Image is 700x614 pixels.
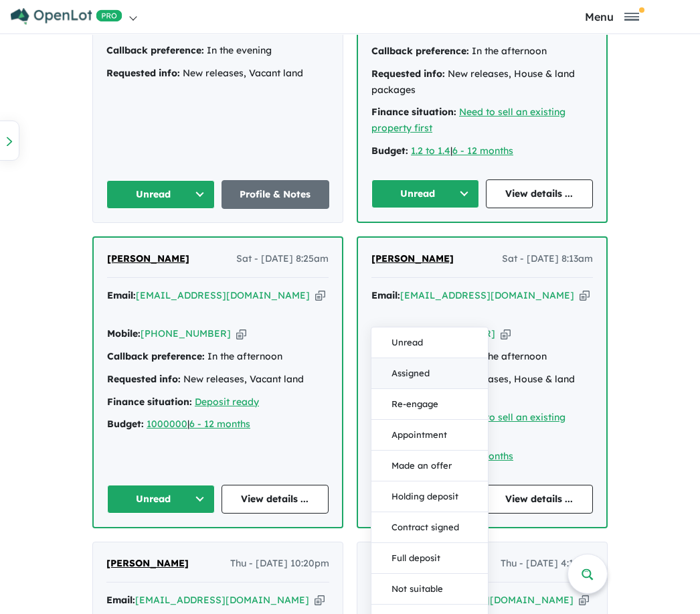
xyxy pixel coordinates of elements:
strong: Email: [371,289,400,301]
a: Need to sell an existing property first [371,106,565,134]
strong: Finance situation: [107,396,192,408]
button: Toggle navigation [527,10,697,23]
div: In the evening [106,43,329,59]
strong: Mobile: [107,327,141,339]
strong: Callback preference: [106,44,204,56]
button: Unread [371,179,479,208]
button: Contract signed [371,512,488,543]
a: Deposit ready [195,396,259,408]
a: [PHONE_NUMBER] [141,327,231,339]
div: In the afternoon [107,349,329,365]
span: Sat - [DATE] 8:25am [236,251,329,267]
a: [PERSON_NAME] [107,251,189,267]
a: [EMAIL_ADDRESS][DOMAIN_NAME] [135,594,309,606]
div: In the afternoon [371,44,593,60]
strong: Requested info: [371,68,445,80]
a: View details ... [222,485,329,514]
strong: Requested info: [107,373,181,385]
strong: Budget: [371,145,408,157]
button: Made an offer [371,451,488,481]
button: Unread [106,180,215,209]
button: Holding deposit [371,481,488,512]
div: New releases, Vacant land [107,372,329,388]
span: Thu - [DATE] 4:16pm [501,556,594,572]
span: Sat - [DATE] 8:13am [502,251,593,267]
button: Copy [236,327,246,341]
a: [PERSON_NAME] [371,251,454,267]
a: [EMAIL_ADDRESS][DOMAIN_NAME] [136,289,310,301]
a: View details ... [486,485,594,514]
strong: Callback preference: [107,350,205,362]
a: [PERSON_NAME] [106,556,189,572]
strong: Email: [107,289,136,301]
a: Profile & Notes [222,180,330,209]
strong: Requested info: [106,67,180,79]
a: 6 - 12 months [189,418,250,430]
button: Unread [371,327,488,358]
div: New releases, House & land packages [371,66,593,98]
strong: Email: [106,594,135,606]
button: Copy [501,327,511,341]
button: Copy [580,289,590,303]
strong: Callback preference: [371,45,469,57]
a: [EMAIL_ADDRESS][DOMAIN_NAME] [400,289,574,301]
a: 6 - 12 months [452,145,513,157]
strong: Finance situation: [371,106,456,118]
button: Not suitable [371,574,488,605]
img: Openlot PRO Logo White [11,8,122,25]
a: 1.2 to 1.4 [411,145,450,157]
button: Appointment [371,420,488,451]
button: Unread [107,485,215,514]
a: View details ... [486,179,594,208]
div: New releases, Vacant land [106,66,329,82]
button: Assigned [371,358,488,389]
span: [PERSON_NAME] [371,252,454,264]
button: Re-engage [371,389,488,420]
button: Copy [315,289,325,303]
button: Full deposit [371,543,488,574]
span: [PERSON_NAME] [106,557,189,569]
div: | [371,143,593,159]
span: [PERSON_NAME] [107,252,189,264]
button: Copy [315,593,325,607]
strong: Budget: [107,418,144,430]
div: | [107,416,329,433]
a: 1000000 [147,418,187,430]
button: Copy [579,593,589,607]
span: Thu - [DATE] 10:20pm [230,556,329,572]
